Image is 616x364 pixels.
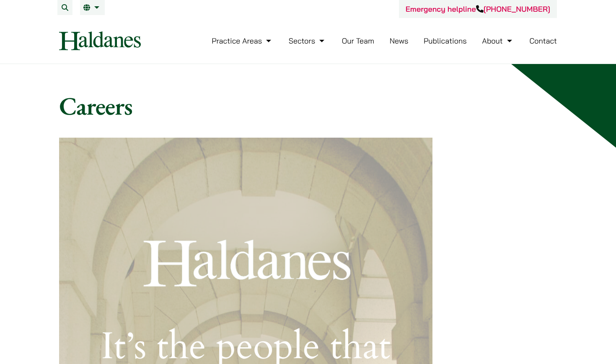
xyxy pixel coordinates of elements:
[289,36,326,46] a: Sectors
[83,4,101,11] a: EN
[529,36,557,46] a: Contact
[59,91,557,121] h1: Careers
[342,36,374,46] a: Our Team
[482,36,514,46] a: About
[424,36,467,46] a: Publications
[212,36,273,46] a: Practice Areas
[390,36,409,46] a: News
[59,31,141,50] img: Logo of Haldanes
[406,4,550,14] a: Emergency helpline[PHONE_NUMBER]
